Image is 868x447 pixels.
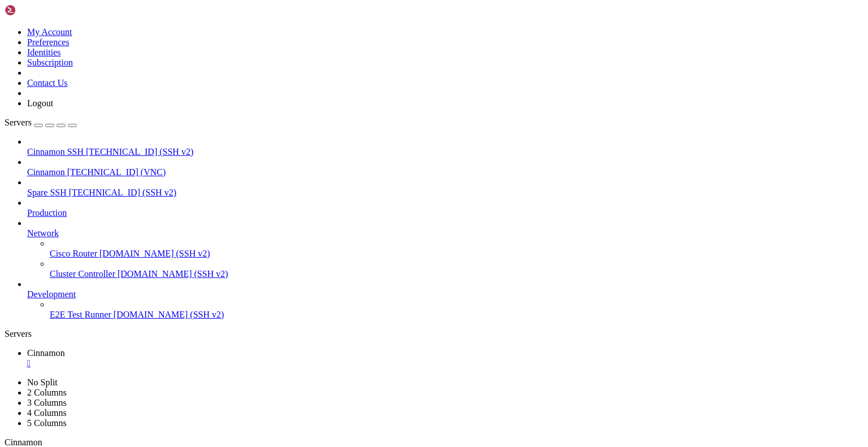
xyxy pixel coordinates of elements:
span: [DOMAIN_NAME] (SSH v2) [118,269,228,279]
a: 5 Columns [27,418,67,428]
span: [DOMAIN_NAME] (SSH v2) [99,249,210,258]
li: Cinnamon [TECHNICAL_ID] (VNC) [27,157,863,177]
span: [DOMAIN_NAME] (SSH v2) [114,310,224,319]
a: Identities [27,47,61,57]
li: Production [27,198,863,218]
a: Cinnamon [TECHNICAL_ID] (VNC) [27,167,863,177]
span: Cinnamon [5,437,42,447]
span: Network [27,228,59,238]
a: No Split [27,377,58,387]
span: [TECHNICAL_ID] (SSH v2) [69,188,176,197]
span: Cisco Router [50,249,97,258]
a: E2E Test Runner [DOMAIN_NAME] (SSH v2) [50,310,863,320]
a:  [27,358,863,368]
span: Development [27,289,76,299]
a: Production [27,208,863,218]
span: Cluster Controller [50,269,115,279]
span: Cinnamon SSH [27,147,84,157]
span: [TECHNICAL_ID] (SSH v2) [86,147,193,157]
li: Network [27,218,863,279]
div: Servers [5,329,863,339]
a: Preferences [27,37,70,47]
a: Cinnamon SSH [TECHNICAL_ID] (SSH v2) [27,147,863,157]
span: E2E Test Runner [50,310,111,319]
span: Cinnamon [27,348,65,358]
a: Spare SSH [TECHNICAL_ID] (SSH v2) [27,188,863,198]
li: Spare SSH [TECHNICAL_ID] (SSH v2) [27,177,863,198]
a: Cisco Router [DOMAIN_NAME] (SSH v2) [50,249,863,259]
li: Cluster Controller [DOMAIN_NAME] (SSH v2) [50,259,863,279]
a: My Account [27,27,72,37]
a: Cinnamon [27,348,863,368]
li: Development [27,279,863,320]
li: Cinnamon SSH [TECHNICAL_ID] (SSH v2) [27,137,863,157]
span: Servers [5,118,32,127]
a: Cluster Controller [DOMAIN_NAME] (SSH v2) [50,269,863,279]
li: Cisco Router [DOMAIN_NAME] (SSH v2) [50,238,863,259]
img: Shellngn [5,5,70,16]
a: 3 Columns [27,398,67,407]
span: [TECHNICAL_ID] (VNC) [67,167,166,177]
a: Contact Us [27,78,68,88]
li: E2E Test Runner [DOMAIN_NAME] (SSH v2) [50,300,863,320]
span: Spare SSH [27,188,67,197]
a: Development [27,289,863,300]
span: Production [27,208,67,218]
a: Logout [27,98,53,108]
a: Network [27,228,863,238]
a: 4 Columns [27,408,67,418]
a: 2 Columns [27,388,67,397]
a: Subscription [27,58,73,67]
span: Cinnamon [27,167,65,177]
a: Servers [5,118,77,127]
